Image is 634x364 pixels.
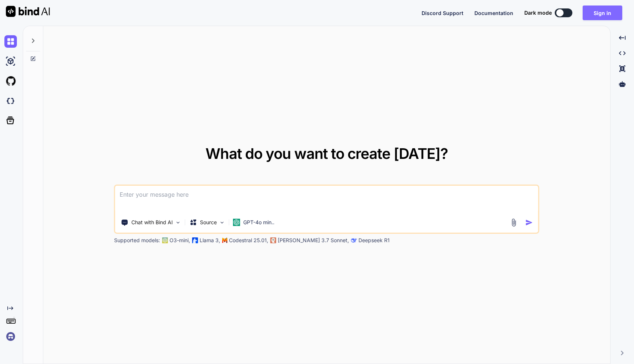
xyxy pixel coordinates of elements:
img: Pick Models [219,219,225,226]
img: chat [4,35,17,48]
p: GPT-4o min.. [243,219,274,226]
img: darkCloudIdeIcon [4,95,17,107]
img: claude [351,237,357,243]
img: ai-studio [4,55,17,68]
img: signin [4,330,17,343]
img: GPT-4o mini [233,219,240,226]
p: Llama 3, [200,237,220,244]
span: What do you want to create [DATE]? [205,145,448,163]
img: Bind AI [6,6,50,17]
img: claude [270,237,276,243]
button: Discord Support [422,9,463,17]
span: Documentation [474,10,513,16]
p: Chat with Bind AI [131,219,173,226]
span: Discord Support [422,10,463,16]
img: icon [525,219,533,226]
p: Deepseek R1 [358,237,390,244]
img: Llama2 [192,237,198,243]
button: Documentation [474,9,513,17]
img: githubLight [4,75,17,87]
p: Codestral 25.01, [229,237,268,244]
p: Source [200,219,217,226]
button: Sign in [583,6,622,20]
p: Supported models: [114,237,160,244]
span: Dark mode [524,9,552,17]
img: Pick Tools [175,219,181,226]
p: [PERSON_NAME] 3.7 Sonnet, [278,237,349,244]
img: attachment [510,218,518,227]
img: GPT-4 [162,237,168,243]
p: O3-mini, [170,237,190,244]
img: Mistral-AI [222,238,227,243]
